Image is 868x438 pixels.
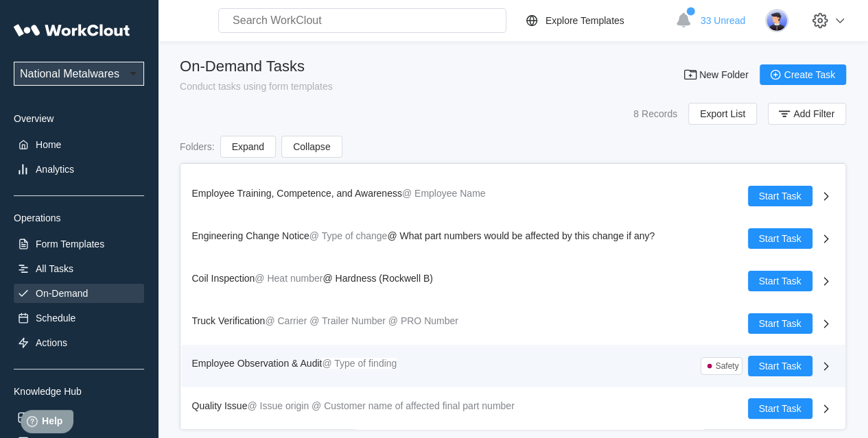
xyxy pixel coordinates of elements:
[181,175,845,217] a: Employee Training, Competence, and Awareness@ Employee NameStart Task
[309,230,388,241] mark: @ Type of change
[14,408,144,427] a: Assets
[748,271,812,291] button: Start Task
[633,108,677,119] div: 8 Records
[192,400,248,411] span: Quality Issue
[255,273,322,284] mark: @ Heat number
[180,141,215,152] div: Folders :
[36,139,61,150] div: Home
[700,109,745,119] span: Export List
[701,15,745,26] span: 33 Unread
[218,8,506,33] input: Search WorkClout
[14,212,144,223] div: Operations
[192,315,266,326] span: Truck Verification
[322,358,397,369] mark: @ Type of finding
[699,70,749,80] span: New Folder
[265,315,307,326] mark: @ Carrier
[765,9,788,32] img: user-5.png
[322,273,432,284] span: @ Hardness (Rockwell B)
[36,164,74,175] div: Analytics
[748,398,812,419] button: Start Task
[14,386,144,397] div: Knowledge Hub
[36,288,88,299] div: On-Demand
[760,64,846,85] button: Create Task
[14,113,144,124] div: Overview
[220,136,276,158] button: Expand
[192,230,309,241] span: Engineering Change Notice
[759,361,801,371] span: Start Task
[181,345,845,387] a: Employee Observation & Audit@ Type of findingSafetyStart Task
[14,160,144,179] a: Analytics
[192,188,402,199] span: Employee Training, Competence, and Awareness
[675,64,760,85] button: New Folder
[14,259,144,278] a: All Tasks
[759,319,801,328] span: Start Task
[402,188,486,199] mark: @ Employee Name
[14,333,144,352] a: Actions
[759,234,801,243] span: Start Task
[793,109,834,119] span: Add Filter
[232,142,264,151] span: Expand
[715,361,738,371] div: Safety
[768,103,846,125] button: Add Filter
[748,228,812,249] button: Start Task
[748,356,812,376] button: Start Task
[293,142,330,151] span: Collapse
[14,284,144,303] a: On-Demand
[312,400,515,411] mark: @ Customer name of affected final part number
[759,191,801,201] span: Start Task
[14,308,144,328] a: Schedule
[180,81,333,92] div: Conduct tasks using form templates
[36,263,73,274] div: All Tasks
[524,12,668,29] a: Explore Templates
[748,313,812,334] button: Start Task
[181,302,845,345] a: Truck Verification@ Carrier@ Trailer Number@ PRO NumberStart Task
[759,276,801,286] span: Start Task
[309,315,386,326] mark: @ Trailer Number
[388,315,458,326] mark: @ PRO Number
[180,58,333,75] div: On-Demand Tasks
[247,400,309,411] mark: @ Issue origin
[192,273,255,284] span: Coil Inspection
[36,239,104,250] div: Form Templates
[181,217,845,260] a: Engineering Change Notice@ Type of change@ What part numbers would be affected by this change if ...
[546,15,624,26] div: Explore Templates
[192,358,322,369] span: Employee Observation & Audit
[688,103,757,125] button: Export List
[36,337,67,348] div: Actions
[14,234,144,254] a: Form Templates
[281,136,342,158] button: Collapse
[181,387,845,430] a: Quality Issue@ Issue origin@ Customer name of affected final part numberStart Task
[36,313,75,324] div: Schedule
[14,135,144,154] a: Home
[181,260,845,302] a: Coil Inspection@ Heat number@ Hardness (Rockwell B)Start Task
[387,230,655,241] span: @ What part numbers would be affected by this change if any?
[759,404,801,413] span: Start Task
[784,70,835,80] span: Create Task
[748,186,812,206] button: Start Task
